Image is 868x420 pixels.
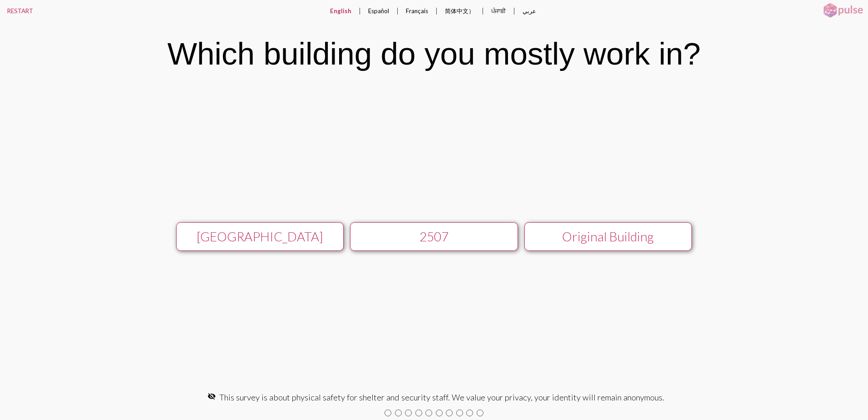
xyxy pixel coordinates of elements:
[219,392,664,402] span: This survey is about physical safety for shelter and security staff. We value your privacy, your ...
[820,2,866,19] img: pulsehorizontalsmall.png
[350,222,518,251] button: 2507
[168,35,701,72] div: Which building do you mostly work in?
[359,229,509,244] div: 2507
[533,229,683,244] div: Original Building
[185,229,335,244] div: [GEOGRAPHIC_DATA]
[524,222,692,251] button: Original Building
[207,392,216,400] mat-icon: visibility_off
[176,222,344,251] button: [GEOGRAPHIC_DATA]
